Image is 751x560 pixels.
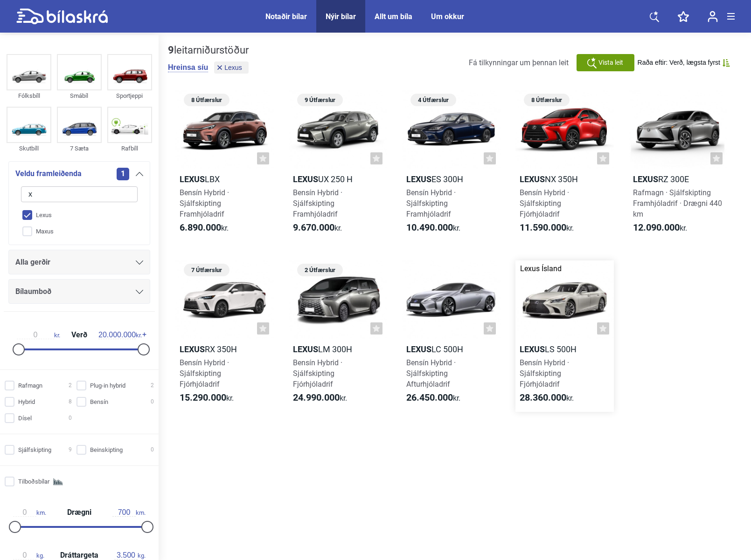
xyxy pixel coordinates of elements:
span: 1 [117,168,129,180]
span: Bensín Hybrid · Sjálfskipting Framhjóladrif [293,188,342,219]
span: 7 Útfærslur [188,264,225,276]
button: Hreinsa síu [168,63,208,72]
span: 2 Útfærslur [302,264,338,276]
div: Fólksbíll [7,90,51,101]
h2: LM 300h [289,344,387,355]
span: 0 [151,445,154,455]
button: Raða eftir: Verð, lægsta fyrst [638,59,730,67]
h2: LC 500h [402,344,501,355]
span: Rafmagn · Sjálfskipting Framhjóladrif · Drægni 440 km [633,188,722,219]
b: Lexus [520,174,545,184]
b: 6.890.000 [180,222,221,233]
div: Sportjeppi [107,90,152,101]
a: 9 ÚtfærslurLexusUX 250 hBensín Hybrid · SjálfskiptingFramhjóladrif9.670.000kr. [289,90,387,242]
span: kr. [180,392,234,403]
span: kr. [520,392,574,403]
span: 9 [69,445,72,455]
span: Bensín Hybrid · Sjálfskipting Framhjóladrif [406,188,456,219]
h2: UX 250 h [289,174,387,184]
div: Lexus Ísland [520,265,562,273]
span: kg. [13,551,44,560]
a: Lexus ÍslandLexusLS 500hBensín Hybrid · SjálfskiptingFjórhjóladrif28.360.000kr. [515,260,614,412]
div: Skutbíll [7,143,51,154]
span: kr. [293,222,342,233]
span: kr. [406,222,460,233]
span: km. [13,508,46,517]
span: 2 [151,381,154,390]
a: LexusRZ 300eRafmagn · SjálfskiptingFramhjóladrif · Drægni 440 km12.090.000kr. [629,90,727,242]
span: 0 [151,397,154,407]
span: Plug-in hybrid [90,381,125,390]
a: 7 ÚtfærslurLexusRX 350hBensín Hybrid · SjálfskiptingFjórhjóladrif15.290.000kr. [175,260,274,412]
span: Verð [69,331,90,339]
h2: RZ 300e [629,174,727,184]
span: Drægni [65,509,94,516]
div: Rafbíll [107,143,152,154]
a: Nýir bílar [326,12,356,21]
span: 8 Útfærslur [528,94,565,106]
span: Bensín [90,397,108,407]
span: Beinskipting [90,445,123,455]
span: kr. [406,392,460,403]
span: km. [112,508,146,517]
a: Um okkur [431,12,464,21]
span: Dráttargeta [58,552,101,559]
b: Lexus [180,174,205,184]
span: Hybrid [18,397,35,407]
b: 26.450.000 [406,392,453,403]
b: 12.090.000 [633,222,680,233]
span: Tilboðsbílar [18,477,49,486]
span: Bensín Hybrid · Sjálfskipting Fjórhjóladrif [520,358,569,389]
span: Veldu framleiðenda [15,167,82,180]
b: 9.670.000 [293,222,334,233]
span: Dísel [18,413,32,423]
h2: RX 350h [175,344,274,355]
span: Bensín Hybrid · Sjálfskipting Fjórhjóladrif [293,358,342,389]
b: 9 [168,44,174,56]
a: Allt um bíla [375,12,412,21]
span: Lexus [224,64,242,71]
span: kr. [98,331,142,339]
span: kr. [293,392,347,403]
span: Rafmagn [18,381,42,390]
span: 9 Útfærslur [302,94,338,106]
span: Bensín Hybrid · Sjálfskipting Framhjóladrif [180,188,229,219]
div: Notaðir bílar [265,12,307,21]
b: 24.990.000 [293,392,340,403]
span: kg. [114,551,146,560]
span: Bensín Hybrid · Sjálfskipting Fjórhjóladrif [520,188,569,219]
a: 4 ÚtfærslurLexusES 300hBensín Hybrid · SjálfskiptingFramhjóladrif10.490.000kr. [402,90,501,242]
div: Smábíl [57,90,102,101]
b: Lexus [406,344,431,354]
span: Bílaumboð [15,285,51,298]
span: Bensín Hybrid · Sjálfskipting Fjórhjóladrif [180,358,229,389]
a: 8 ÚtfærslurLexusLBXBensín Hybrid · SjálfskiptingFramhjóladrif6.890.000kr. [175,90,274,242]
span: Sjálfskipting [18,445,51,455]
span: 8 Útfærslur [188,94,225,106]
span: Vista leit [598,58,623,68]
h2: NX 350h [515,174,614,184]
h2: LS 500h [515,344,614,355]
a: 8 ÚtfærslurLexusNX 350hBensín Hybrid · SjálfskiptingFjórhjóladrif11.590.000kr. [515,90,614,242]
span: kr. [520,222,574,233]
b: Lexus [293,174,318,184]
span: kr. [17,331,60,339]
h2: ES 300h [402,174,501,184]
a: LexusLC 500hBensín Hybrid · SjálfskiptingAfturhjóladrif26.450.000kr. [402,260,501,412]
span: 4 Útfærslur [415,94,452,106]
b: 11.590.000 [520,222,566,233]
span: kr. [633,222,687,233]
b: Lexus [633,174,658,184]
img: user-login.svg [708,11,718,22]
span: 0 [69,413,72,423]
div: 7 Sæta [57,143,102,154]
span: 8 [69,397,72,407]
b: Lexus [406,174,431,184]
span: 2 [69,381,72,390]
span: Bensín Hybrid · Sjálfskipting Afturhjóladrif [406,358,456,389]
b: Lexus [520,344,545,354]
h2: LBX [175,174,274,184]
